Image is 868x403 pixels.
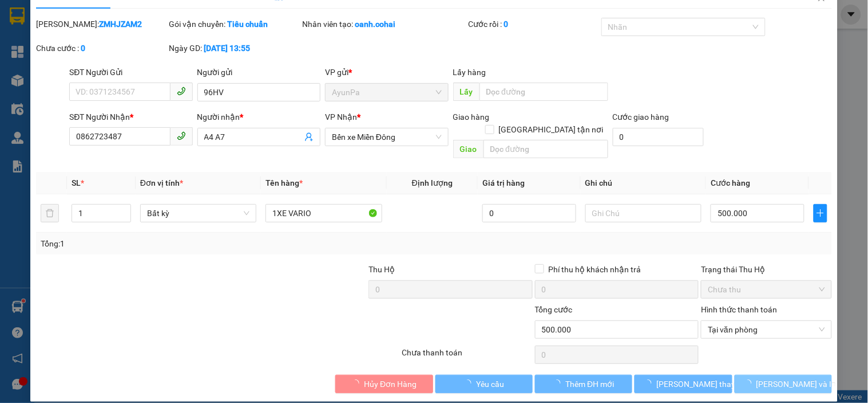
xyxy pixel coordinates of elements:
span: Giá trị hàng [482,178,525,187]
span: SL [72,178,81,187]
div: VP gửi [325,66,448,79]
span: loading [553,379,565,388]
span: [DATE] 13:47 [102,31,144,40]
h2: FYYMHVXW [5,36,68,53]
div: Nhân viên tạo: [302,18,466,30]
div: Cước rồi : [469,18,599,30]
b: Cô Hai [29,8,77,25]
input: Dọc đường [479,83,608,101]
b: Tiêu chuẩn [228,19,268,29]
span: Chưa thu [708,281,825,298]
div: Gói vận chuyển: [169,18,300,30]
span: AyunPa [332,84,441,101]
span: phone [177,87,186,96]
span: VP Nhận [325,112,357,122]
span: [GEOGRAPHIC_DATA] tận nơi [494,123,608,136]
span: loading [644,379,656,388]
span: Tổng cước [535,305,573,314]
b: 0 [504,19,509,29]
span: Gửi: [102,44,124,57]
span: Định lượng [412,178,453,187]
span: Cước hàng [711,178,750,187]
input: Cước giao hàng [613,128,704,146]
span: Tên hàng [265,178,303,187]
button: delete [41,204,59,222]
span: phone [177,131,186,140]
div: [PERSON_NAME]: [36,18,167,30]
button: Yêu cầu [435,375,533,393]
input: Dọc đường [483,140,608,158]
span: Bất kỳ [147,205,249,222]
span: Yêu cầu [476,378,504,390]
span: loading [463,379,476,388]
button: [PERSON_NAME] thay đổi [635,375,732,393]
span: loading [744,379,756,388]
span: Tại văn phòng [708,321,825,338]
div: SĐT Người Gửi [69,66,192,79]
span: user-add [304,132,314,142]
span: 1bao [102,79,141,99]
b: ZMHJZAM2 [99,19,142,29]
input: VD: Bàn, Ghế [265,204,382,222]
label: Hình thức thanh toán [701,305,777,314]
span: AyunPa [102,62,143,76]
button: plus [814,204,827,222]
div: Người nhận [197,111,320,123]
button: Thêm ĐH mới [535,375,632,393]
th: Ghi chú [581,172,706,194]
input: Ghi Chú [585,204,701,222]
span: Đơn vị tính [140,178,183,187]
span: Phí thu hộ khách nhận trả [544,263,646,276]
button: Hủy Đơn Hàng [335,375,433,393]
span: Giao [453,140,483,158]
span: Thêm ĐH mới [565,378,614,390]
div: Chưa thanh toán [401,346,533,366]
span: Bến xe Miền Đông [332,128,441,146]
span: Giao hàng [453,112,490,122]
b: [DATE] 13:55 [204,44,251,53]
span: Hủy Đơn Hàng [364,378,417,390]
b: 0 [81,44,85,53]
span: Thu Hộ [368,265,395,274]
div: Ngày GD: [169,42,300,54]
div: Tổng: 1 [41,237,336,250]
div: Chưa cước : [36,42,167,54]
span: Lấy [453,83,479,101]
div: Người gửi [197,66,320,79]
div: Trạng thái Thu Hộ [701,263,831,276]
label: Cước giao hàng [613,112,669,122]
span: [PERSON_NAME] thay đổi [656,378,748,390]
span: [PERSON_NAME] và In [756,378,837,390]
b: oanh.cohai [355,19,395,29]
button: [PERSON_NAME] và In [735,375,832,393]
span: Lấy hàng [453,68,486,77]
div: SĐT Người Nhận [69,111,192,123]
span: plus [814,209,827,218]
span: loading [351,379,364,388]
